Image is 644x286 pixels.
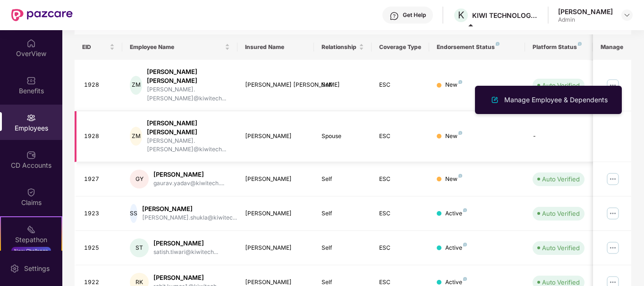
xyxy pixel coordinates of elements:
div: [PERSON_NAME] [153,170,224,179]
th: Manage [593,34,631,60]
div: [PERSON_NAME].[PERSON_NAME]@kiwitech... [147,85,230,103]
img: svg+xml;base64,PHN2ZyB4bWxucz0iaHR0cDovL3d3dy53My5vcmcvMjAwMC9zdmciIHdpZHRoPSI4IiBoZWlnaHQ9IjgiIH... [463,243,467,246]
img: New Pazcare Logo [11,9,73,21]
div: [PERSON_NAME].[PERSON_NAME]@kiwitech... [147,137,230,155]
img: manageButton [605,172,620,187]
th: EID [75,34,123,60]
img: svg+xml;base64,PHN2ZyB4bWxucz0iaHR0cDovL3d3dy53My5vcmcvMjAwMC9zdmciIHhtbG5zOnhsaW5rPSJodHRwOi8vd3... [489,94,500,106]
th: Employee Name [122,34,237,60]
div: [PERSON_NAME] [245,132,307,141]
div: Platform Status [533,43,585,51]
th: Relationship [314,34,372,60]
img: svg+xml;base64,PHN2ZyBpZD0iQ2xhaW0iIHhtbG5zPSJodHRwOi8vd3d3LnczLm9yZy8yMDAwL3N2ZyIgd2lkdGg9IjIwIi... [26,188,36,197]
div: [PERSON_NAME] [245,209,307,218]
div: ESC [379,175,422,184]
div: Auto Verified [542,243,580,253]
div: ESC [379,244,422,253]
td: - [525,111,592,163]
img: svg+xml;base64,PHN2ZyBpZD0iRHJvcGRvd24tMzJ4MzIiIHhtbG5zPSJodHRwOi8vd3d3LnczLm9yZy8yMDAwL3N2ZyIgd2... [623,11,631,19]
div: [PERSON_NAME] [PERSON_NAME] [147,67,230,85]
img: svg+xml;base64,PHN2ZyBpZD0iQmVuZWZpdHMiIHhtbG5zPSJodHRwOi8vd3d3LnczLm9yZy8yMDAwL3N2ZyIgd2lkdGg9Ij... [26,76,36,85]
div: ZM [130,127,142,146]
span: Employee Name [130,43,223,51]
div: 1923 [84,209,115,218]
div: Active [445,209,467,218]
span: EID [82,43,108,51]
div: 1927 [84,175,115,184]
div: ST [130,238,149,257]
div: SS [130,204,137,223]
div: ESC [379,132,422,141]
div: Active [445,244,467,253]
div: Get Help [403,11,426,19]
img: svg+xml;base64,PHN2ZyB4bWxucz0iaHR0cDovL3d3dy53My5vcmcvMjAwMC9zdmciIHdpZHRoPSI4IiBoZWlnaHQ9IjgiIH... [578,42,582,46]
img: svg+xml;base64,PHN2ZyB4bWxucz0iaHR0cDovL3d3dy53My5vcmcvMjAwMC9zdmciIHdpZHRoPSI4IiBoZWlnaHQ9IjgiIH... [496,42,500,46]
div: ESC [379,81,422,90]
div: Admin [558,16,613,24]
div: [PERSON_NAME] [153,239,218,248]
img: svg+xml;base64,PHN2ZyB4bWxucz0iaHR0cDovL3d3dy53My5vcmcvMjAwMC9zdmciIHdpZHRoPSI4IiBoZWlnaHQ9IjgiIH... [458,174,462,178]
img: manageButton [605,206,620,221]
img: manageButton [605,240,620,255]
div: [PERSON_NAME] [245,175,307,184]
div: Self [322,244,364,253]
th: Coverage Type [372,34,429,60]
div: [PERSON_NAME] [142,204,237,213]
img: svg+xml;base64,PHN2ZyBpZD0iU2V0dGluZy0yMHgyMCIgeG1sbnM9Imh0dHA6Ly93d3cudzMub3JnLzIwMDAvc3ZnIiB3aW... [10,264,19,273]
div: Auto Verified [542,174,580,184]
div: New [445,175,462,184]
div: ZM [130,76,142,95]
img: svg+xml;base64,PHN2ZyB4bWxucz0iaHR0cDovL3d3dy53My5vcmcvMjAwMC9zdmciIHdpZHRoPSI4IiBoZWlnaHQ9IjgiIH... [458,80,462,84]
div: 1925 [84,244,115,253]
img: svg+xml;base64,PHN2ZyB4bWxucz0iaHR0cDovL3d3dy53My5vcmcvMjAwMC9zdmciIHdpZHRoPSI4IiBoZWlnaHQ9IjgiIH... [463,277,467,281]
div: gaurav.yadav@kiwitech.... [153,179,224,188]
div: Auto Verified [542,81,580,90]
div: New [445,132,462,141]
div: [PERSON_NAME] [PERSON_NAME] [147,119,230,137]
img: manageButton [605,78,620,93]
img: svg+xml;base64,PHN2ZyBpZD0iQ0RfQWNjb3VudHMiIGRhdGEtbmFtZT0iQ0QgQWNjb3VudHMiIHhtbG5zPSJodHRwOi8vd3... [26,150,36,160]
div: 1928 [84,132,115,141]
span: Relationship [322,43,357,51]
img: svg+xml;base64,PHN2ZyB4bWxucz0iaHR0cDovL3d3dy53My5vcmcvMjAwMC9zdmciIHdpZHRoPSI4IiBoZWlnaHQ9IjgiIH... [463,208,467,212]
div: satish.tiwari@kiwitech... [153,248,218,257]
div: Self [322,209,364,218]
div: New Challenge [11,247,51,254]
img: svg+xml;base64,PHN2ZyB4bWxucz0iaHR0cDovL3d3dy53My5vcmcvMjAwMC9zdmciIHdpZHRoPSIyMSIgaGVpZ2h0PSIyMC... [26,225,36,234]
div: [PERSON_NAME] [245,244,307,253]
div: Auto Verified [542,209,580,218]
th: Insured Name [237,34,314,60]
div: [PERSON_NAME] [558,7,613,16]
div: Self [322,81,364,90]
img: svg+xml;base64,PHN2ZyB4bWxucz0iaHR0cDovL3d3dy53My5vcmcvMjAwMC9zdmciIHdpZHRoPSI4IiBoZWlnaHQ9IjgiIH... [458,131,462,135]
div: GY [130,170,149,188]
span: K [458,9,464,21]
div: New [445,81,462,90]
div: KIWI TECHNOLOGIES INDIA PRIVATE LIMITED [472,11,538,20]
img: svg+xml;base64,PHN2ZyBpZD0iSG9tZSIgeG1sbnM9Imh0dHA6Ly93d3cudzMub3JnLzIwMDAvc3ZnIiB3aWR0aD0iMjAiIG... [26,39,36,48]
div: 1928 [84,81,115,90]
div: [PERSON_NAME] [153,273,222,282]
div: Settings [21,264,52,273]
div: Self [322,175,364,184]
div: Spouse [322,132,364,141]
div: Stepathon [1,235,61,245]
div: [PERSON_NAME] [PERSON_NAME] [245,81,307,90]
div: [PERSON_NAME].shukla@kiwitec... [142,213,237,222]
div: Endorsement Status [437,43,517,51]
div: ESC [379,209,422,218]
div: Manage Employee & Dependents [502,95,610,105]
img: svg+xml;base64,PHN2ZyBpZD0iSGVscC0zMngzMiIgeG1sbnM9Imh0dHA6Ly93d3cudzMub3JnLzIwMDAvc3ZnIiB3aWR0aD... [390,11,399,21]
img: svg+xml;base64,PHN2ZyBpZD0iRW1wbG95ZWVzIiB4bWxucz0iaHR0cDovL3d3dy53My5vcmcvMjAwMC9zdmciIHdpZHRoPS... [26,113,36,123]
